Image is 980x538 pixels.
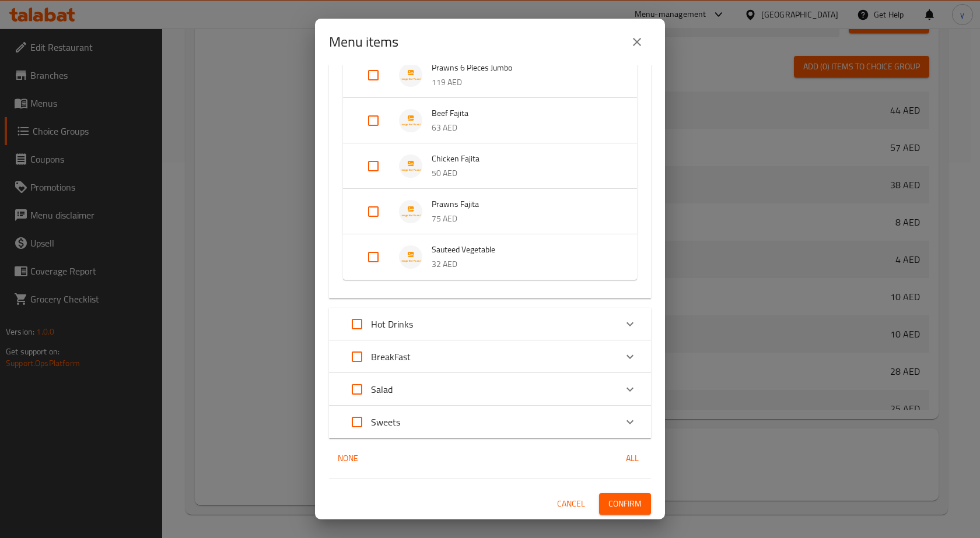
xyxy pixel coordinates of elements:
[399,64,422,87] img: Prawns 6 Pieces Jumbo
[343,234,637,280] div: Expand
[557,497,585,511] span: Cancel
[432,121,614,135] p: 63 AED
[329,33,398,51] h2: Menu items
[329,448,366,469] button: None
[614,448,651,469] button: All
[329,406,651,438] div: Expand
[399,200,422,223] img: Prawns Fajita
[371,317,413,331] p: Hot Drinks
[432,106,614,121] span: Beef Fajita
[432,61,614,75] span: Prawns 6 Pieces Jumbo
[432,166,614,181] p: 50 AED
[343,143,637,189] div: Expand
[432,212,614,226] p: 75 AED
[432,75,614,90] p: 119 AED
[329,373,651,406] div: Expand
[371,350,411,364] p: BreakFast
[599,493,651,515] button: Confirm
[399,245,422,269] img: Sauteed Vegetable
[343,52,637,98] div: Expand
[432,152,614,166] span: Chicken Fajita
[334,451,362,466] span: None
[343,189,637,234] div: Expand
[329,308,651,340] div: Expand
[432,197,614,212] span: Prawns Fajita
[399,109,422,132] img: Beef Fajita
[399,154,422,178] img: Chicken Fajita
[432,257,614,272] p: 32 AED
[329,340,651,373] div: Expand
[432,242,614,257] span: Sauteed Vegetable
[552,493,590,515] button: Cancel
[343,98,637,143] div: Expand
[623,28,651,56] button: close
[618,451,646,466] span: All
[608,497,642,511] span: Confirm
[371,382,393,396] p: Salad
[371,415,400,429] p: Sweets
